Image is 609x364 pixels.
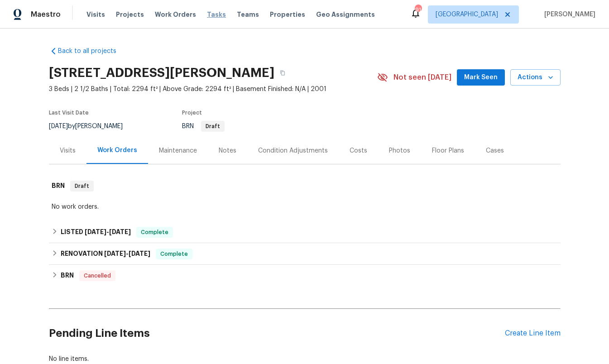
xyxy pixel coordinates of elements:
span: Projects [116,10,144,19]
div: No line items. [49,354,561,364]
span: Work Orders [155,10,196,19]
div: LISTED [DATE]-[DATE]Complete [49,221,561,243]
div: Work Orders [97,146,137,155]
span: Tasks [207,11,226,18]
div: 91 [415,5,421,14]
span: Visits [86,10,105,19]
h2: [STREET_ADDRESS][PERSON_NAME] [49,68,274,77]
span: - [104,250,150,257]
span: Draft [71,182,93,191]
h6: LISTED [61,227,131,238]
span: Not seen [DATE] [393,73,451,82]
span: 3 Beds | 2 1/2 Baths | Total: 2294 ft² | Above Grade: 2294 ft² | Basement Finished: N/A | 2001 [49,85,377,94]
span: [DATE] [109,229,131,235]
span: Maestro [31,10,61,19]
h2: Pending Line Items [49,312,505,354]
a: Back to all projects [49,47,136,56]
span: Teams [237,10,259,19]
button: Actions [510,69,561,86]
div: Photos [389,146,410,155]
span: Properties [270,10,305,19]
span: Complete [137,228,172,237]
div: RENOVATION [DATE]-[DATE]Complete [49,243,561,265]
h6: RENOVATION [61,249,150,259]
span: - [85,229,131,235]
h6: BRN [52,181,65,192]
div: Floor Plans [432,146,464,155]
div: Costs [350,146,367,155]
span: [DATE] [104,250,126,257]
span: Cancelled [80,271,115,280]
div: BRN Draft [49,172,561,201]
span: Geo Assignments [316,10,375,19]
div: Notes [219,146,236,155]
span: [DATE] [129,250,150,257]
span: Draft [202,124,224,129]
span: [DATE] [49,123,68,129]
button: Mark Seen [457,69,505,86]
span: BRN [182,123,225,129]
button: Copy Address [274,65,291,81]
div: Create Line Item [505,329,561,338]
div: by [PERSON_NAME] [49,121,134,132]
div: No work orders. [52,202,558,211]
h6: BRN [61,270,74,281]
span: Project [182,110,202,115]
div: Condition Adjustments [258,146,328,155]
span: [GEOGRAPHIC_DATA] [436,10,498,19]
span: [DATE] [85,229,106,235]
span: Actions [518,72,553,83]
span: Last Visit Date [49,110,89,115]
span: [PERSON_NAME] [541,10,595,19]
span: Complete [157,249,192,259]
span: Mark Seen [464,72,498,83]
div: Cases [486,146,504,155]
div: Visits [60,146,76,155]
div: Maintenance [159,146,197,155]
div: BRN Cancelled [49,265,561,287]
